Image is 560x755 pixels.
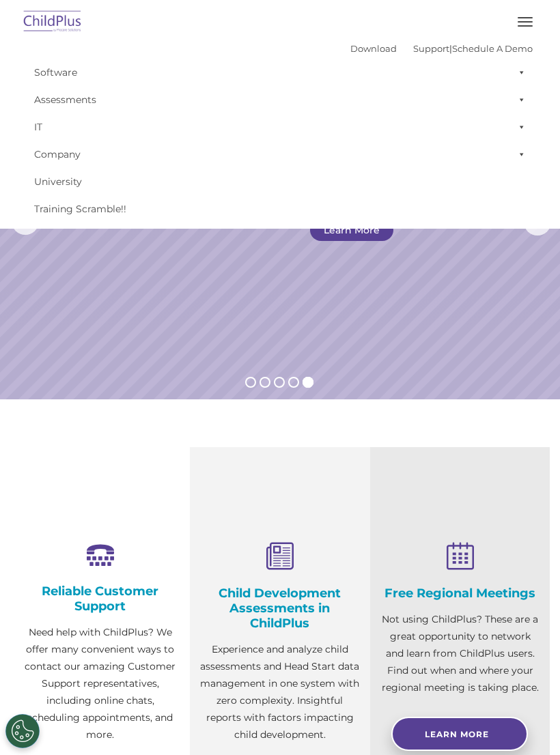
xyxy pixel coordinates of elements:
[27,113,533,141] a: IT
[27,86,533,113] a: Assessments
[413,43,449,54] a: Support
[452,43,533,54] a: Schedule A Demo
[380,586,540,601] h4: Free Regional Meetings
[330,608,560,755] iframe: Chat Widget
[27,168,533,195] a: University
[200,641,359,743] p: Experience and analyze child assessments and Head Start data management in one system with zero c...
[200,586,359,631] h4: Child Development Assessments in ChildPlus
[20,624,180,743] p: Need help with ChildPlus? We offer many convenient ways to contact our amazing Customer Support r...
[5,714,40,748] button: Cookies Settings
[310,219,393,241] a: Learn More
[350,43,533,54] font: |
[20,6,85,38] img: ChildPlus by Procare Solutions
[350,43,397,54] a: Download
[27,195,533,223] a: Training Scramble!!
[27,59,533,86] a: Software
[20,584,180,614] h4: Reliable Customer Support
[27,141,533,168] a: Company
